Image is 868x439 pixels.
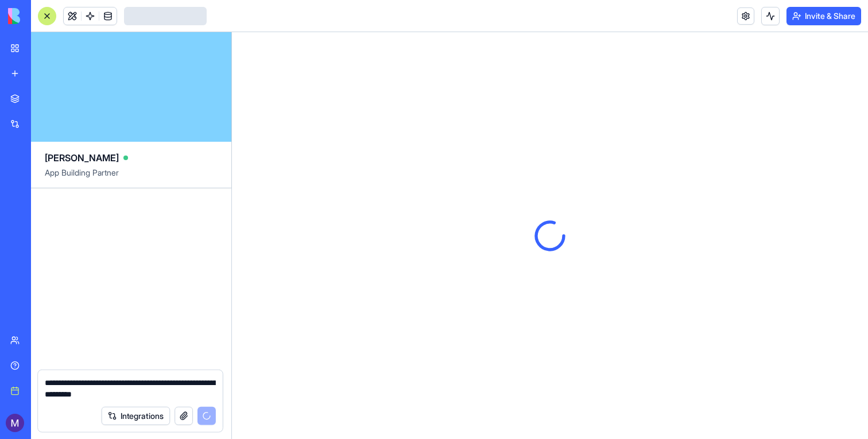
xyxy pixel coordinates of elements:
span: [PERSON_NAME] [45,151,119,165]
span: App Building Partner [45,167,218,188]
img: ACg8ocJtOslkEheqcbxbRNY-DBVyiSoWR6j0po04Vm4_vNZB470J1w=s96-c [6,414,24,432]
img: logo [8,8,79,24]
button: Invite & Share [786,7,861,25]
button: Integrations [102,407,170,425]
